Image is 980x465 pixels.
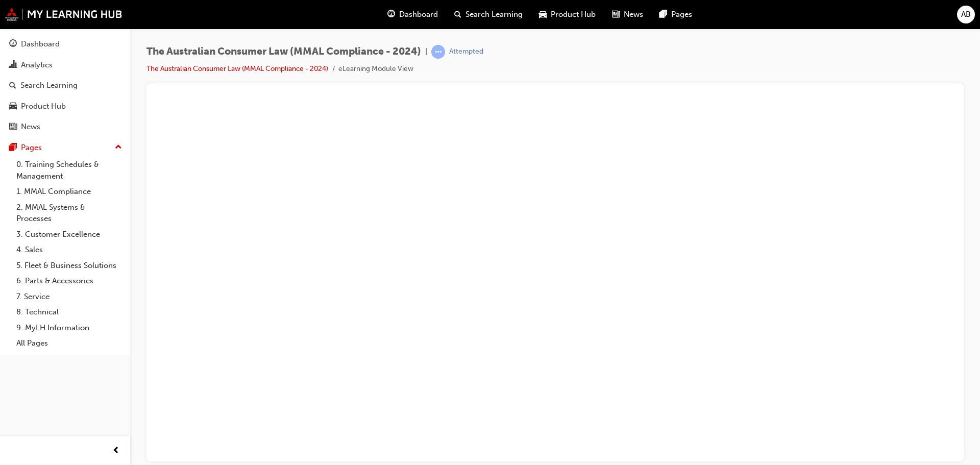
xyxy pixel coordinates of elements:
span: up-icon [115,141,122,154]
a: 3. Customer Excellence [12,227,126,242]
div: News [21,121,40,133]
button: Pages [4,138,126,157]
a: Dashboard [4,35,126,54]
span: car-icon [539,8,547,21]
span: pages-icon [659,8,667,21]
a: The Australian Consumer Law (MMAL Compliance - 2024) [146,64,328,73]
span: guage-icon [387,8,395,21]
span: guage-icon [9,40,17,49]
a: 8. Technical [12,304,126,320]
a: car-iconProduct Hub [531,4,604,25]
a: 5. Fleet & Business Solutions [12,258,126,274]
a: Product Hub [4,97,126,116]
div: Dashboard [21,38,60,50]
span: | [425,46,427,58]
a: 2. MMAL Systems & Processes [12,200,126,227]
span: learningRecordVerb_ATTEMPT-icon [431,45,445,59]
span: search-icon [454,8,461,21]
span: The Australian Consumer Law (MMAL Compliance - 2024) [146,46,421,58]
a: 7. Service [12,289,126,305]
span: prev-icon [112,445,120,457]
img: mmal [5,8,122,21]
span: Product Hub [551,9,596,20]
span: pages-icon [9,143,17,153]
a: 6. Parts & Accessories [12,273,126,289]
div: Pages [21,142,42,154]
a: News [4,117,126,136]
div: Product Hub [21,101,66,112]
span: Search Learning [465,9,523,20]
span: news-icon [612,8,620,21]
span: News [624,9,643,20]
div: Attempted [449,47,483,57]
span: Pages [671,9,692,20]
button: DashboardAnalyticsSearch LearningProduct HubNews [4,33,126,138]
span: AB [961,9,971,20]
a: pages-iconPages [651,4,700,25]
span: search-icon [9,81,16,90]
span: Dashboard [399,9,438,20]
div: Analytics [21,59,53,71]
span: chart-icon [9,61,17,70]
a: 9. MyLH Information [12,320,126,336]
a: search-iconSearch Learning [446,4,531,25]
a: Search Learning [4,76,126,95]
a: Analytics [4,56,126,75]
div: Search Learning [20,80,78,91]
button: AB [957,6,975,23]
a: guage-iconDashboard [379,4,446,25]
a: 4. Sales [12,242,126,258]
span: news-icon [9,123,17,132]
a: news-iconNews [604,4,651,25]
a: 0. Training Schedules & Management [12,157,126,184]
a: All Pages [12,335,126,351]
li: eLearning Module View [338,63,413,75]
a: 1. MMAL Compliance [12,184,126,200]
span: car-icon [9,102,17,111]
